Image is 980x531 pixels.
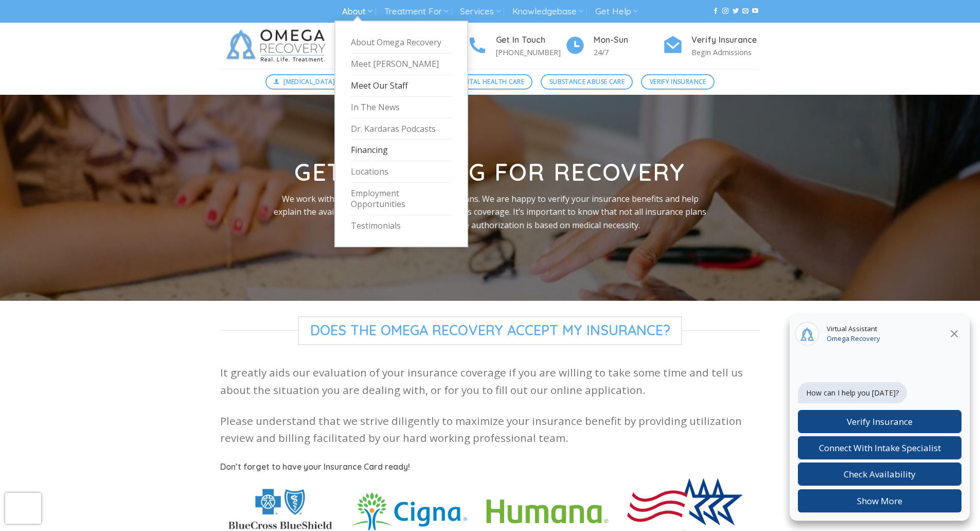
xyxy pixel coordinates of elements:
a: Verify Insurance Begin Admissions [663,33,760,59]
a: Get In Touch [PHONE_NUMBER] [467,33,565,59]
a: Knowledgebase [512,2,583,21]
a: In The News [351,97,452,118]
span: Verify Insurance [650,77,706,87]
h4: Verify Insurance [691,33,760,47]
a: Dr. Kardaras Podcasts [351,118,452,140]
a: Treatment For [384,2,449,21]
span: [MEDICAL_DATA] [283,77,335,87]
p: Begin Admissions [691,46,760,58]
p: [PHONE_NUMBER] [496,46,565,58]
p: 24/7 [594,46,663,58]
a: Testimonials [351,215,452,236]
h4: Mon-Sun [594,33,663,47]
a: About Omega Recovery [351,32,452,54]
a: Mental Health Care [448,74,532,90]
a: Substance Abuse Care [541,74,633,90]
h4: Get In Touch [496,33,565,47]
a: Meet [PERSON_NAME] [351,54,452,75]
strong: Get Financing for Recovery [294,157,685,187]
a: Meet Our Staff [351,75,452,97]
a: Get Help [595,2,638,21]
a: Financing [351,140,452,161]
a: Services [460,2,501,21]
img: Omega Recovery [220,23,336,69]
p: Please understand that we strive diligently to maximize your insurance benefit by providing utili... [220,413,760,447]
a: Follow on YouTube [752,8,758,15]
a: Follow on Twitter [733,8,739,15]
a: Verify Insurance [641,74,715,90]
h5: Don’t forget to have your Insurance Card ready! [220,460,760,474]
span: Does The Omega Recovery Accept My Insurance? [298,316,683,345]
a: Follow on Instagram [722,8,728,15]
a: Follow on Facebook [712,8,719,15]
span: Mental Health Care [456,77,524,87]
a: About [342,2,372,21]
p: It greatly aids our evaluation of your insurance coverage if you are willing to take some time an... [220,364,760,399]
a: Locations [351,161,452,183]
a: Employment Opportunities [351,183,452,215]
p: We work with a variety of different insurance plans. We are happy to verify your insurance benefi... [268,192,712,232]
span: Substance Abuse Care [549,77,625,87]
a: Send us an email [742,8,749,15]
a: [MEDICAL_DATA] [265,74,344,90]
